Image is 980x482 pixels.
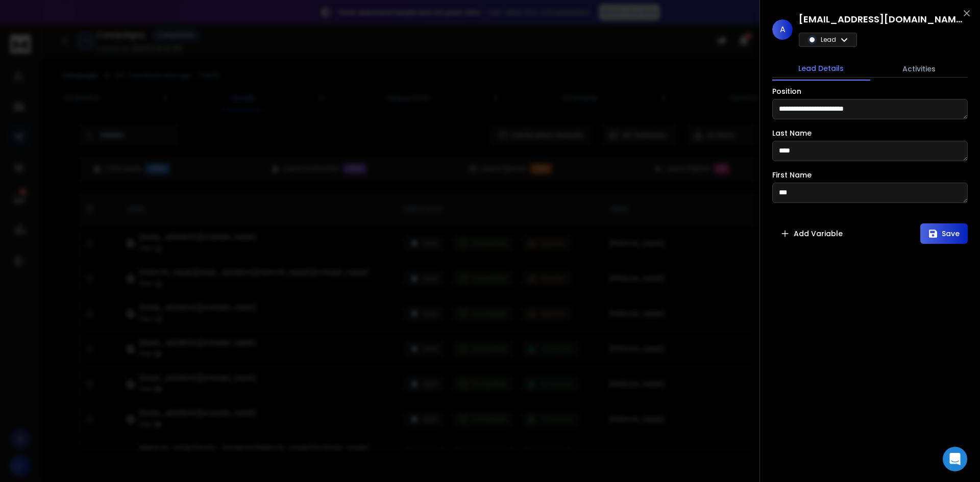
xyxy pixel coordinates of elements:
[772,171,812,179] label: First Name
[943,447,967,471] div: Open Intercom Messenger
[799,12,962,27] h1: [EMAIL_ADDRESS][DOMAIN_NAME]
[772,19,793,40] span: A
[870,58,968,80] button: Activities
[821,36,836,44] p: Lead
[772,88,801,95] label: Position
[772,223,851,244] button: Add Variable
[920,223,968,244] button: Save
[772,130,812,137] label: Last Name
[772,57,870,81] button: Lead Details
